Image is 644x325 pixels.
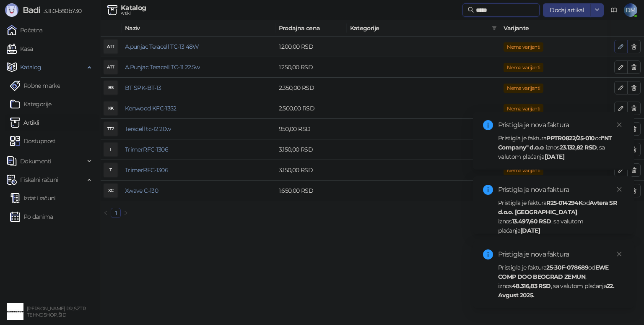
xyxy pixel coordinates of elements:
div: T [104,163,117,177]
a: TrimerRFC-1306 [125,166,168,174]
td: 3.150,00 RSD [275,160,347,181]
a: Početna [7,22,43,39]
div: T [104,143,117,156]
img: Artikli [10,118,20,128]
div: BS [104,81,117,94]
small: [PERSON_NAME] PR, SZTR TEHNOSHOP, ŠID [27,306,86,318]
strong: [DATE] [545,153,564,160]
td: 1.250,00 RSD [275,57,347,78]
span: Nema varijanti [504,84,543,93]
img: Artikli [107,5,117,15]
a: Kenwood KFC-1352 [125,105,177,112]
li: 1 [111,208,121,218]
div: Pristigla je nova faktura [498,120,624,130]
span: Fiskalni računi [20,171,58,188]
li: Prethodna strana [101,208,111,218]
span: filter [490,22,499,34]
th: Prodajna cena [275,20,347,37]
button: right [121,208,131,218]
a: Dostupnost [10,133,56,149]
td: Xwave C-130 [122,181,275,201]
span: DM [624,3,637,17]
div: Pristigla je faktura od , iznos , sa valutom plaćanja [498,198,624,235]
strong: 48.316,83 RSD [512,282,551,290]
a: ArtikliArtikli [10,114,39,131]
strong: 23.132,82 RSD [560,144,597,151]
a: Teracell tc-12 20w [125,125,171,133]
span: Dokumenti [20,153,51,170]
a: A.Punjac Teracell TC-11 22.5w [125,63,200,71]
td: 1.200,00 RSD [275,37,347,57]
div: Pristigla je nova faktura [498,249,624,259]
a: BT SPK-BT-13 [125,84,161,92]
a: Dokumentacija [607,3,621,17]
img: Logo [5,3,18,17]
span: Katalog [20,59,42,76]
div: Pristigla je faktura od , iznos , sa valutom plaćanja [498,263,624,300]
strong: [DATE] [520,227,540,234]
span: Dodaj artikal [550,6,584,14]
span: info-circle [483,185,493,195]
span: close [616,122,622,128]
td: A.Punjac Teracell TC-11 22.5w [122,57,275,78]
div: KK [104,102,117,115]
td: Kenwood KFC-1352 [122,98,275,119]
td: BT SPK-BT-13 [122,78,275,98]
div: TT2 [104,122,117,136]
td: 3.150,00 RSD [275,139,347,160]
div: XC [104,184,117,197]
div: ATT [104,60,117,74]
span: 3.11.0-b80b730 [40,7,81,15]
div: Katalog [121,5,146,11]
span: right [123,210,128,215]
a: Close [615,185,624,194]
td: A.punjac Teracell TC-13 48W [122,37,275,57]
span: filter [492,26,497,31]
a: Kategorije [10,96,52,113]
td: 950,00 RSD [275,119,347,139]
span: Nema varijanti [504,42,543,52]
div: Pristigla je nova faktura [498,185,624,195]
a: Kasa [7,40,33,57]
td: TrimerRFC-1306 [122,160,275,181]
div: Artikli [121,11,146,16]
a: 1 [111,208,120,218]
button: left [101,208,111,218]
td: 1.650,00 RSD [275,181,347,201]
strong: 13.497,60 RSD [512,218,551,225]
span: Nema varijanti [504,104,543,113]
strong: R25-014294K [546,199,582,207]
span: close [616,251,622,257]
a: A.punjac Teracell TC-13 48W [125,43,199,50]
strong: EWE COMP DOO BEOGRAD ZEMUN [498,264,609,280]
li: Sledeća strana [121,208,131,218]
span: Kategorije [350,24,489,33]
a: Robne marke [10,77,60,94]
a: Close [615,120,624,129]
a: Izdati računi [10,190,56,207]
a: TrimerRFC-1306 [125,146,168,153]
td: 2.500,00 RSD [275,98,347,119]
strong: PPTR0822/25-010 [546,134,595,142]
span: Nema varijanti [504,63,543,72]
div: Pristigla je faktura od , iznos , sa valutom plaćanja [498,134,624,161]
span: close [616,186,622,192]
span: info-circle [483,249,493,259]
div: ATT [104,40,117,53]
th: Naziv [122,20,275,37]
a: Close [615,249,624,259]
span: Badi [23,5,40,15]
td: Teracell tc-12 20w [122,119,275,139]
img: 64x64-companyLogo-68805acf-9e22-4a20-bcb3-9756868d3d19.jpeg [7,303,23,320]
span: info-circle [483,120,493,130]
span: left [103,210,108,215]
a: Po danima [10,208,53,225]
td: TrimerRFC-1306 [122,139,275,160]
a: Xwave C-130 [125,187,158,194]
strong: 25-30F-078689 [546,264,588,271]
button: Dodaj artikal [543,3,591,17]
td: 2.350,00 RSD [275,78,347,98]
